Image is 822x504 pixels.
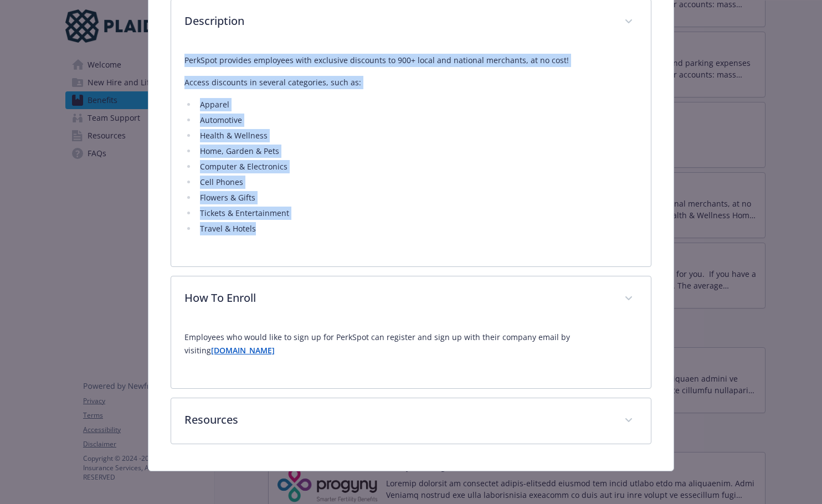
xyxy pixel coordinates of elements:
p: PerkSpot provides employees with exclusive discounts to 900+ local and national merchants, at no ... [184,54,638,67]
div: Description [171,45,651,266]
p: Access discounts in several categories, such as: [184,76,638,89]
li: Health & Wellness [197,129,638,142]
div: How To Enroll [171,276,651,322]
p: Description [184,13,611,29]
li: Computer & Electronics [197,160,638,173]
li: Apparel [197,98,638,111]
li: Tickets & Entertainment [197,207,638,220]
div: How To Enroll [171,322,651,388]
li: Travel & Hotels [197,222,638,235]
li: Flowers & Gifts [197,191,638,204]
div: Resources [171,398,651,444]
p: Employees who would like to sign up for PerkSpot can register and sign up with their company emai... [184,331,638,357]
li: Cell Phones [197,176,638,189]
li: Automotive [197,114,638,127]
a: [DOMAIN_NAME] [211,345,275,356]
li: Home, Garden & Pets [197,145,638,158]
p: Resources [184,412,611,428]
p: How To Enroll [184,290,611,306]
